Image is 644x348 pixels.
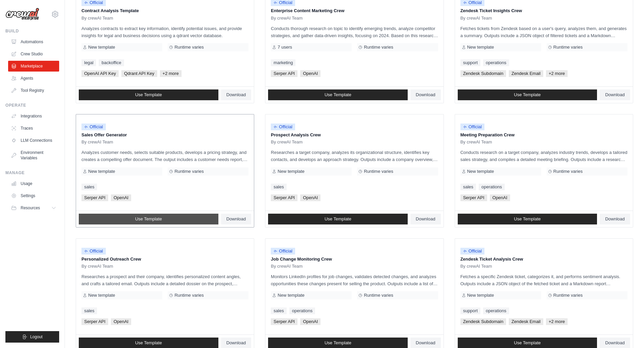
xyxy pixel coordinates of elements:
span: Resources [21,205,40,211]
span: 7 users [278,45,292,50]
span: Download [416,216,435,222]
span: New template [467,293,494,298]
span: OpenAI [300,318,320,325]
span: Use Template [514,92,541,98]
p: Analyzes contracts to extract key information, identify potential issues, and provide insights fo... [81,25,248,39]
span: By crewAI Team [81,16,113,21]
span: Use Template [325,92,351,98]
span: New template [467,169,494,174]
a: support [460,59,480,66]
span: Download [226,340,246,346]
a: Environment Variables [8,147,59,163]
a: sales [81,184,97,190]
button: Resources [8,203,59,213]
a: sales [460,184,476,190]
span: Runtime varies [553,169,583,174]
a: Use Template [79,89,218,100]
p: Personalized Outreach Crew [81,256,248,263]
button: Logout [5,331,59,343]
a: legal [81,59,96,66]
span: Serper API [271,318,297,325]
span: Serper API [81,318,108,325]
p: Monitors LinkedIn profiles for job changes, validates detected changes, and analyzes opportunitie... [271,273,438,287]
p: Conducts thorough research on topic to identify emerging trends, analyze competitor strategies, a... [271,25,438,39]
p: Job Change Monitoring Crew [271,256,438,263]
p: Fetches tickets from Zendesk based on a user's query, analyzes them, and generates a summary. Out... [460,25,627,39]
span: By crewAI Team [460,264,492,269]
span: Runtime varies [174,293,204,298]
span: By crewAI Team [271,139,303,145]
a: Marketplace [8,61,59,72]
span: By crewAI Team [81,264,113,269]
a: Tool Registry [8,85,59,96]
a: Use Template [79,214,218,224]
span: New template [467,45,494,50]
span: Official [81,124,106,130]
p: Fetches a specific Zendesk ticket, categorizes it, and performs sentiment analysis. Outputs inclu... [460,273,627,287]
a: Download [600,89,630,100]
span: Serper API [271,70,297,77]
p: Meeting Preparation Crew [460,132,627,138]
p: Conducts research on a target company, analyzes industry trends, develops a tailored sales strate... [460,149,627,163]
a: LLM Connections [8,135,59,146]
a: sales [81,307,97,314]
span: Download [226,216,246,222]
p: Sales Offer Generator [81,132,248,138]
p: Zendesk Ticket Insights Crew [460,7,627,14]
a: Agents [8,73,59,84]
span: Runtime varies [553,293,583,298]
span: OpenAI [111,194,131,201]
p: Enterprise Content Marketing Crew [271,7,438,14]
span: Download [416,340,435,346]
span: New template [88,293,115,298]
a: Use Template [268,214,408,224]
span: Runtime varies [364,45,393,50]
span: Zendesk Email [509,318,543,325]
span: Download [605,340,625,346]
span: Official [271,248,295,255]
a: Download [600,214,630,224]
span: New template [88,169,115,174]
a: sales [271,307,286,314]
span: Qdrant API Key [121,70,157,77]
span: By crewAI Team [460,16,492,21]
a: Use Template [458,214,597,224]
div: Manage [5,170,59,176]
a: Crew Studio [8,49,59,59]
span: Download [416,92,435,98]
span: +2 more [160,70,182,77]
span: +2 more [546,318,568,325]
a: Use Template [268,89,408,100]
span: New template [278,169,304,174]
p: Analyzes customer needs, selects suitable products, develops a pricing strategy, and creates a co... [81,149,248,163]
a: Traces [8,123,59,134]
span: By crewAI Team [460,139,492,145]
a: operations [483,59,509,66]
span: Serper API [81,194,108,201]
p: Researches a target company, analyzes its organizational structure, identifies key contacts, and ... [271,149,438,163]
a: marketing [271,59,295,66]
span: OpenAI [490,194,510,201]
a: Download [410,214,441,224]
span: By crewAI Team [271,16,303,21]
span: Official [81,248,106,255]
a: sales [271,184,286,190]
span: Zendesk Subdomain [460,70,506,77]
span: Runtime varies [364,293,393,298]
a: Download [221,89,252,100]
span: Use Template [514,340,541,346]
a: backoffice [99,59,124,66]
a: Use Template [458,89,597,100]
span: Zendesk Subdomain [460,318,506,325]
span: By crewAI Team [271,264,303,269]
span: By crewAI Team [81,139,113,145]
span: Use Template [514,216,541,222]
span: OpenAI [300,194,320,201]
p: Zendesk Ticket Analysis Crew [460,256,627,263]
a: Download [221,214,252,224]
span: Use Template [135,216,162,222]
span: Zendesk Email [509,70,543,77]
span: Serper API [271,194,297,201]
span: Serper API [460,194,487,201]
span: Download [226,92,246,98]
